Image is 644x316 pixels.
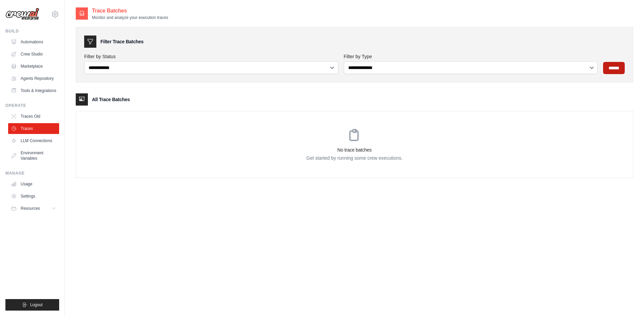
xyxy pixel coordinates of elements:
[5,171,59,176] div: Manage
[92,7,168,15] h2: Trace Batches
[5,8,39,21] img: Logo
[344,53,598,60] label: Filter by Type
[8,49,59,60] a: Crew Studio
[76,146,633,153] h3: No trace batches
[76,155,633,161] p: Get started by running some crew executions.
[92,96,130,103] h3: All Trace Batches
[8,37,59,47] a: Automations
[5,28,59,34] div: Build
[8,85,59,96] a: Tools & Integrations
[21,206,40,211] span: Resources
[8,203,59,214] button: Resources
[5,103,59,108] div: Operate
[8,73,59,84] a: Agents Repository
[8,111,59,122] a: Traces Old
[8,61,59,72] a: Marketplace
[92,15,168,20] p: Monitor and analyze your execution traces
[100,38,143,45] h3: Filter Trace Batches
[5,299,59,311] button: Logout
[8,179,59,189] a: Usage
[8,123,59,134] a: Traces
[30,302,43,308] span: Logout
[8,148,59,164] a: Environment Variables
[8,191,59,202] a: Settings
[84,53,338,60] label: Filter by Status
[8,135,59,146] a: LLM Connections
